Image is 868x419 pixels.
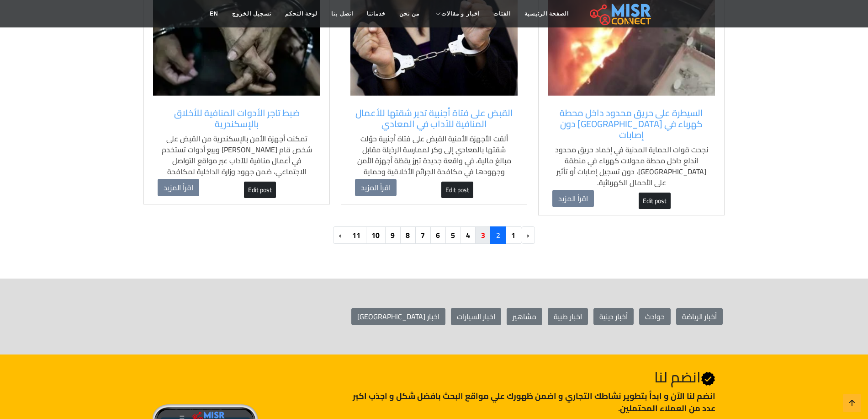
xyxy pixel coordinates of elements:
a: EN [203,5,225,22]
span: 2 [490,226,506,244]
a: 3 [475,226,491,244]
svg: Verified account [701,371,715,386]
a: Edit post [639,193,671,209]
p: ألقت الأجهزة الأمنية القبض على فتاة أجنبية حوّلت شقتها بالمعادي إلى وكر لممارسة الرذيلة مقابل مبا... [355,133,513,188]
a: 5 [445,226,461,244]
a: الفئات [487,5,518,22]
a: اخبار السيارات [451,308,501,325]
a: 8 [400,226,416,244]
a: ضبط تاجر الأدوات المنافية للأخلاق بالإسكندرية [158,107,316,129]
a: خدماتنا [360,5,392,22]
a: pagination.next [333,226,347,244]
a: 6 [430,226,446,244]
a: 4 [460,226,476,244]
a: حوادث [639,308,671,325]
a: Edit post [441,182,473,198]
h2: انضم لنا [344,368,715,386]
a: اقرأ المزيد [552,190,594,207]
a: لوحة التحكم [278,5,324,22]
a: اخبار و مقالات [426,5,487,22]
a: من نحن [392,5,426,22]
a: 7 [415,226,431,244]
a: الصفحة الرئيسية [518,5,576,22]
p: تمكنت أجهزة الأمن بالإسكندرية من القبض على شخص قام [PERSON_NAME] وبيع أدوات تستخدم في أعمال منافي... [158,133,316,188]
a: 10 [365,226,386,244]
a: pagination.previous [521,226,535,244]
a: اتصل بنا [324,5,360,22]
span: اخبار و مقالات [441,10,480,18]
a: اخبار [GEOGRAPHIC_DATA] [351,308,445,325]
a: 1 [505,226,521,244]
a: القبض على فتاة أجنبية تدير شقتها للأعمال المنافية للآداب في المعادي [355,107,513,129]
a: مشاهير [507,308,542,325]
a: 9 [385,226,401,244]
p: نجحت قوات الحماية المدنية في إخماد حريق محدود اندلع داخل محطة محولات كهرباء في منطقة [GEOGRAPHIC_... [552,144,710,188]
a: 11 [346,226,366,244]
p: انضم لنا اﻵن و ابدأ بتطوير نشاطك التجاري و اضمن ظهورك علي مواقع البحث بافضل شكل و اجذب اكبر عدد م... [344,390,715,414]
a: تسجيل الخروج [225,5,278,22]
a: أخبار الرياضة [676,308,723,325]
a: اقرأ المزيد [158,179,199,196]
img: main.misr_connect [590,2,651,25]
a: اخبار طبية [548,308,588,325]
a: أخبار دينية [593,308,634,325]
a: Edit post [244,182,276,198]
a: السيطرة على حريق محدود داخل محطة كهرباء في [GEOGRAPHIC_DATA] دون إصابات [552,107,710,140]
a: اقرأ المزيد [355,179,397,196]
